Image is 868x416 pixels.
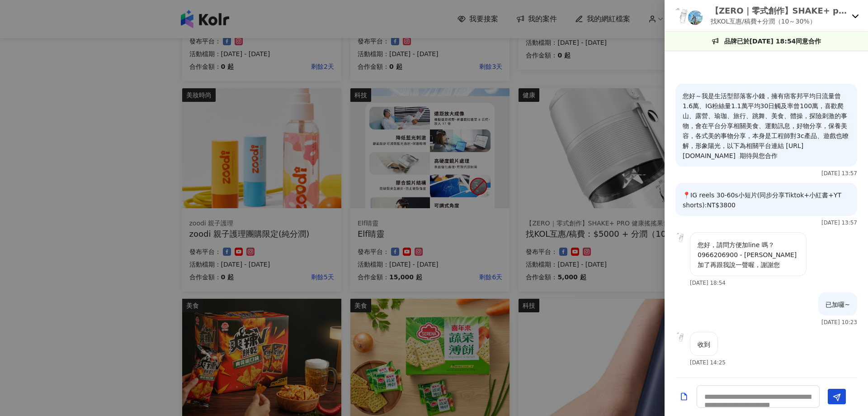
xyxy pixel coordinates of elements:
[683,91,850,161] p: 您好～我是生活型部落客小錢，擁有痞客邦平均日流量曾1.6萬、IG粉絲量1.1萬平均30日觸及率曾100萬，喜歡爬山、露營、瑜珈、旅行、跳舞、美食、體操，探險刺激的事物，會在平台分享相關美食、運動...
[683,190,850,210] p: 📍IG reels 30-60s小短片(同步分享Tiktok+小紅書+YT shorts):NT$3800
[674,7,692,25] img: KOL Avatar
[821,319,857,325] p: [DATE] 10:23
[675,232,686,243] img: KOL Avatar
[688,10,703,25] img: KOL Avatar
[698,240,799,270] p: 您好，請問方便加line 嗎？ 0966206900 - [PERSON_NAME] 加了再跟我說一聲喔，謝謝您
[690,280,726,286] p: [DATE] 18:54
[675,332,686,343] img: KOL Avatar
[724,36,821,46] p: 品牌已於[DATE] 18:54同意合作
[711,5,848,16] p: 【ZERO｜零式創作】SHAKE+ pro 健康搖搖果昔杯｜全台唯一四季全天候隨行杯果汁機，讓您使用快樂每一天！
[828,389,846,404] button: Send
[826,300,850,310] p: 已加囉~
[821,220,857,226] p: [DATE] 13:57
[690,359,726,366] p: [DATE] 14:25
[679,389,689,405] button: Add a file
[711,16,848,26] p: 找KOL互惠/稿費+分潤（10～30%）
[821,170,857,177] p: [DATE] 13:57
[698,339,710,349] p: 收到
